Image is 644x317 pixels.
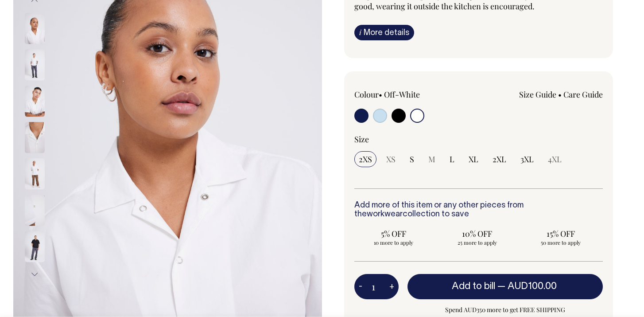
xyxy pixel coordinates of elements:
img: off-white [25,122,45,153]
input: 3XL [516,151,538,167]
img: off-white [25,13,45,44]
button: + [385,278,399,296]
span: 25 more to apply [442,239,512,246]
span: S [410,154,414,164]
span: 2XS [359,154,372,164]
input: 2XL [488,151,511,167]
input: L [445,151,459,167]
span: 3XL [520,154,534,164]
h6: Add more of this item or any other pieces from the collection to save [354,201,603,219]
span: — [497,282,559,291]
input: 2XS [354,151,376,167]
span: • [558,89,562,100]
input: 10% OFF 25 more to apply [438,226,516,249]
a: Care Guide [563,89,603,100]
input: M [424,151,440,167]
img: off-white [25,195,45,226]
span: 15% OFF [526,228,596,239]
img: off-white [25,86,45,117]
input: 15% OFF 50 more to apply [522,226,600,249]
input: S [405,151,419,167]
span: 4XL [548,154,562,164]
span: Spend AUD350 more to get FREE SHIPPING [407,305,603,315]
span: AUD100.00 [508,282,557,291]
input: XS [382,151,400,167]
span: XL [469,154,478,164]
span: 50 more to apply [526,239,596,246]
img: off-white [25,158,45,189]
div: Size [354,134,603,145]
label: Off-White [384,89,420,100]
span: M [428,154,435,164]
img: black [25,231,45,262]
span: i [359,27,361,37]
img: off-white [25,49,45,80]
input: 5% OFF 10 more to apply [354,226,433,249]
a: workwear [367,211,403,218]
span: Add to bill [452,282,495,291]
span: 10 more to apply [359,239,428,246]
button: - [354,278,367,296]
button: Next [28,265,41,285]
a: Size Guide [519,89,556,100]
span: 2XL [493,154,506,164]
span: • [379,89,382,100]
input: 4XL [543,151,566,167]
div: Colour [354,89,454,100]
button: Add to bill —AUD100.00 [407,274,603,299]
span: XS [386,154,396,164]
span: 5% OFF [359,228,428,239]
a: iMore details [354,25,414,40]
span: 10% OFF [442,228,512,239]
input: XL [464,151,483,167]
span: L [450,154,454,164]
